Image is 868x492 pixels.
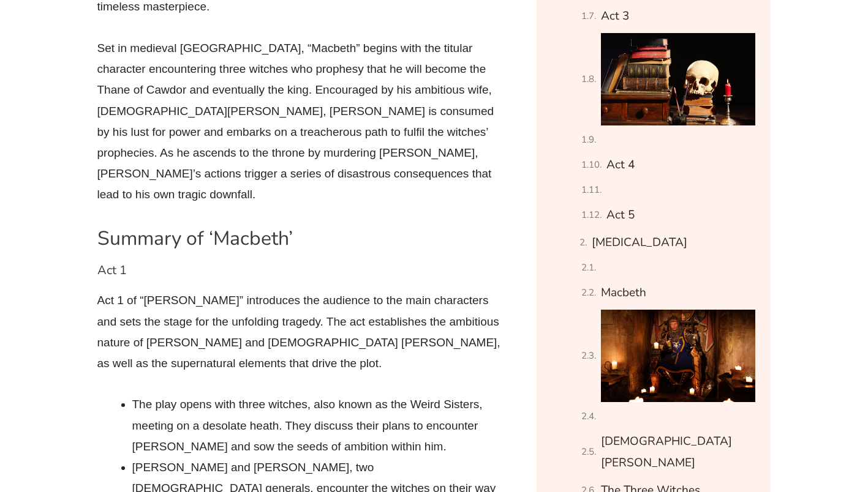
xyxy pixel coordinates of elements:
p: Act 1 of “[PERSON_NAME]” introduces the audience to the main characters and sets the stage for th... [97,290,508,374]
h5: Act 1 [97,263,508,278]
a: Act 5 [606,204,635,226]
a: [DEMOGRAPHIC_DATA] [PERSON_NAME] [601,431,755,474]
p: Set in medieval [GEOGRAPHIC_DATA], “Macbeth” begins with the titular character encountering three... [97,38,508,206]
a: Macbeth [601,282,646,304]
a: [MEDICAL_DATA] [592,232,687,253]
li: The play opens with three witches, also known as the Weird Sisters, meeting on a desolate heath. ... [132,394,508,457]
iframe: Chat Widget [664,354,868,492]
a: Act 4 [606,154,635,176]
a: Act 3 [601,6,629,27]
h2: Summary of ‘Macbeth’ [97,226,508,252]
